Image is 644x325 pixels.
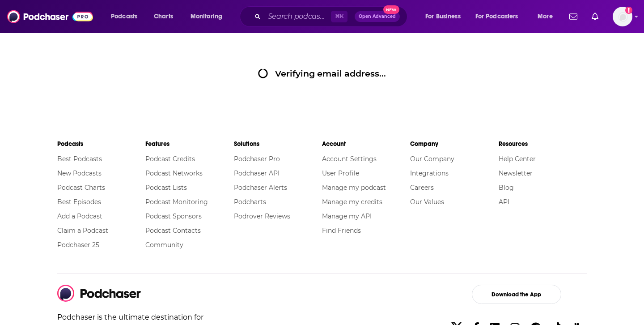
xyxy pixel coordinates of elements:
a: Best Episodes [57,198,101,206]
a: Blog [499,184,514,192]
img: User Profile [613,7,632,26]
span: Logged in as elliesachs09 [613,7,632,26]
li: Solutions [234,136,322,152]
li: Features [145,136,233,152]
span: Charts [154,10,173,23]
a: Podchaser API [234,169,280,177]
a: Podchaser Alerts [234,184,287,192]
a: Find Friends [322,227,361,235]
a: Add a Podcast [57,212,102,220]
span: Open Advanced [359,14,396,19]
a: Help Center [499,155,536,163]
button: Show profile menu [613,7,632,26]
button: open menu [105,9,149,24]
span: New [383,5,399,14]
a: Charts [148,9,178,24]
span: ⌘ K [331,11,347,22]
li: Account [322,136,410,152]
button: open menu [184,9,234,24]
span: Monitoring [191,10,222,23]
a: Podcharts [234,198,266,206]
a: API [499,198,509,206]
button: open menu [470,9,531,24]
a: Newsletter [499,169,533,177]
input: Search podcasts, credits, & more... [264,9,331,24]
a: User Profile [322,169,359,177]
li: Resources [499,136,587,152]
a: Podrover Reviews [234,212,290,220]
a: Podcast Monitoring [145,198,208,206]
button: open menu [531,9,564,24]
div: Verifying email address... [258,68,386,79]
img: Podchaser - Follow, Share and Rate Podcasts [57,285,141,302]
span: Podcasts [111,10,137,23]
a: Manage my API [322,212,372,220]
li: Podcasts [57,136,145,152]
div: Search podcasts, credits, & more... [248,6,416,27]
a: Our Values [410,198,444,206]
a: Podcast Sponsors [145,212,202,220]
a: Podchaser 25 [57,241,99,249]
a: Account Settings [322,155,377,163]
span: For Podcasters [475,10,518,23]
li: Company [410,136,498,152]
a: Best Podcasts [57,155,102,163]
a: Download the App [446,285,587,304]
a: Show notifications dropdown [588,9,602,24]
span: More [538,10,553,23]
a: Podchaser Pro [234,155,280,163]
button: Download the App [472,285,561,304]
span: For Business [425,10,461,23]
svg: Add a profile image [625,7,632,14]
button: open menu [419,9,472,24]
a: Manage my podcast [322,184,386,192]
a: Our Company [410,155,454,163]
a: Claim a Podcast [57,227,108,235]
a: New Podcasts [57,169,102,177]
a: Podcast Networks [145,169,203,177]
button: Open AdvancedNew [355,11,400,22]
a: Integrations [410,169,449,177]
a: Podcast Credits [145,155,195,163]
img: Podchaser - Follow, Share and Rate Podcasts [7,8,93,25]
a: Careers [410,184,434,192]
a: Community [145,241,183,249]
a: Manage my credits [322,198,382,206]
a: Podcast Contacts [145,227,201,235]
a: Podcast Charts [57,184,105,192]
a: Show notifications dropdown [566,9,581,24]
a: Podcast Lists [145,184,187,192]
